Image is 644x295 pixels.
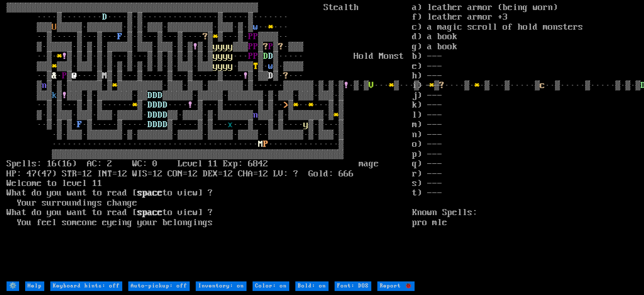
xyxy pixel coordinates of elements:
font: D [152,100,157,110]
font: P [263,139,268,149]
font: D [163,100,168,110]
font: y [213,61,218,71]
font: D [147,110,152,120]
font: k [52,90,57,101]
font: D [147,100,152,110]
font: D [268,71,273,81]
font: ? [283,71,288,81]
font: U [52,22,57,32]
font: P [248,32,253,42]
input: Auto-pickup: off [128,281,190,291]
font: T [253,61,258,71]
font: D [147,90,152,101]
font: > [283,100,288,110]
font: V [369,80,374,90]
font: y [223,61,228,71]
font: y [218,42,223,52]
font: D [268,51,273,61]
font: n [253,110,258,120]
input: ⚙️ [7,281,19,291]
input: Bold: on [295,281,329,291]
larn: ▒▒▒▒▒▒▒▒▒▒▒▒▒▒▒▒▒▒▒▒▒▒▒▒▒▒▒▒▒▒▒▒▒▒▒▒▒▒▒▒▒▒▒▒▒▒▒▒▒▒ Stealth ····▒········ ····▒·▒···············▒·... [7,3,412,280]
font: ! [62,90,67,101]
font: D [152,110,157,120]
font: D [152,90,157,101]
font: F [77,120,82,130]
input: Color: on [253,281,289,291]
font: P [268,42,273,52]
font: y [218,61,223,71]
font: M [102,71,107,81]
stats: a) leather armor (being worn) f) leather armor +3 c) a magic scroll of hold monsters d) a book g)... [412,3,637,280]
font: D [163,120,168,130]
b: space [137,208,163,218]
font: P [62,71,67,81]
font: y [228,51,233,61]
font: y [213,51,218,61]
font: @ [72,71,77,81]
font: P [248,42,253,52]
font: y [228,61,233,71]
font: P [253,32,258,42]
font: ! [62,51,67,61]
font: P [253,42,258,52]
font: D [147,120,152,130]
font: ? [203,32,208,42]
font: D [263,51,268,61]
font: y [228,42,233,52]
input: Keyboard hints: off [50,281,122,291]
font: ! [193,42,198,52]
font: y [213,42,218,52]
input: Help [25,281,44,291]
font: M [258,139,263,149]
font: D [163,110,168,120]
font: y [223,42,228,52]
font: D [157,120,163,130]
input: Report 🐞 [377,281,415,291]
font: P [253,51,258,61]
font: y [223,51,228,61]
font: ! [344,80,349,90]
font: w [253,22,258,32]
b: space [137,188,163,198]
font: D [157,110,163,120]
font: D [157,100,163,110]
font: ? [263,42,268,52]
font: D [102,12,107,22]
font: x [228,120,233,130]
font: ! [188,100,193,110]
input: Inventory: on [196,281,247,291]
font: P [248,51,253,61]
font: y [218,51,223,61]
font: D [152,120,157,130]
font: ! [243,71,248,81]
font: F [117,32,122,42]
font: D [157,90,163,101]
font: ? [278,42,283,52]
font: & [52,71,57,81]
font: y [303,120,308,130]
font: n [42,80,47,90]
input: Font: DOS [335,281,371,291]
font: w [268,61,273,71]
